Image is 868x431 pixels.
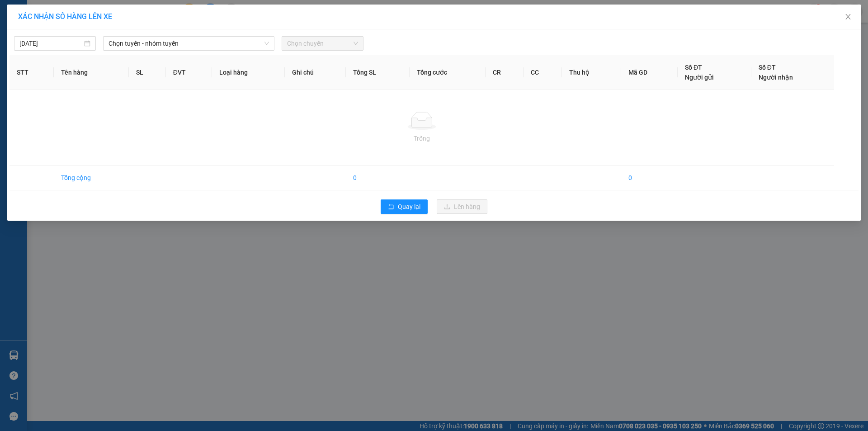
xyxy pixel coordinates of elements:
span: XÁC NHẬN SỐ HÀNG LÊN XE [18,12,112,21]
span: Người gửi [685,74,714,81]
th: Tổng cước [410,55,486,90]
span: Số ĐT [685,64,702,71]
span: Số ĐT [759,64,776,71]
td: 0 [346,166,410,190]
button: uploadLên hàng [437,199,487,214]
span: Chọn tuyến - nhóm tuyến [108,37,269,50]
input: 13/10/2025 [19,38,82,48]
th: SL [129,55,165,90]
th: CR [486,55,524,90]
th: Tên hàng [54,55,129,90]
span: rollback [388,204,394,211]
th: Loại hàng [212,55,285,90]
td: Tổng cộng [54,166,129,190]
div: Trống [17,133,827,143]
span: down [264,41,269,46]
button: Close [835,5,861,30]
th: Tổng SL [346,55,410,90]
span: Chọn chuyến [287,37,358,50]
th: STT [9,55,54,90]
td: 0 [621,166,678,190]
th: Thu hộ [562,55,621,90]
button: rollbackQuay lại [381,199,428,214]
th: CC [524,55,562,90]
th: Ghi chú [285,55,346,90]
span: Quay lại [398,202,420,212]
span: close [844,13,852,20]
span: Người nhận [759,74,793,81]
th: Mã GD [621,55,678,90]
th: ĐVT [166,55,212,90]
